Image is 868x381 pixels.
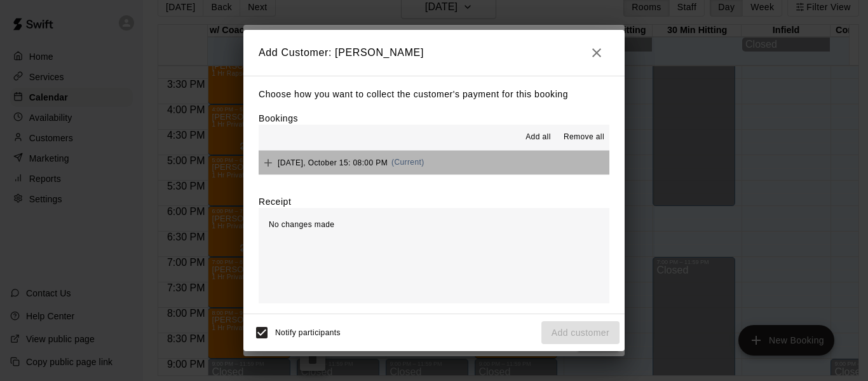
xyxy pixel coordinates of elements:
[269,220,334,229] span: No changes made
[259,113,298,123] label: Bookings
[259,195,291,208] label: Receipt
[564,131,604,144] span: Remove all
[275,328,341,337] span: Notify participants
[243,30,625,76] h2: Add Customer: [PERSON_NAME]
[391,158,424,167] span: (Current)
[526,131,551,144] span: Add all
[259,151,609,174] button: Add[DATE], October 15: 08:00 PM(Current)
[559,127,609,148] button: Remove all
[278,158,388,167] span: [DATE], October 15: 08:00 PM
[259,157,278,167] span: Add
[518,127,559,148] button: Add all
[259,87,609,102] p: Choose how you want to collect the customer's payment for this booking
